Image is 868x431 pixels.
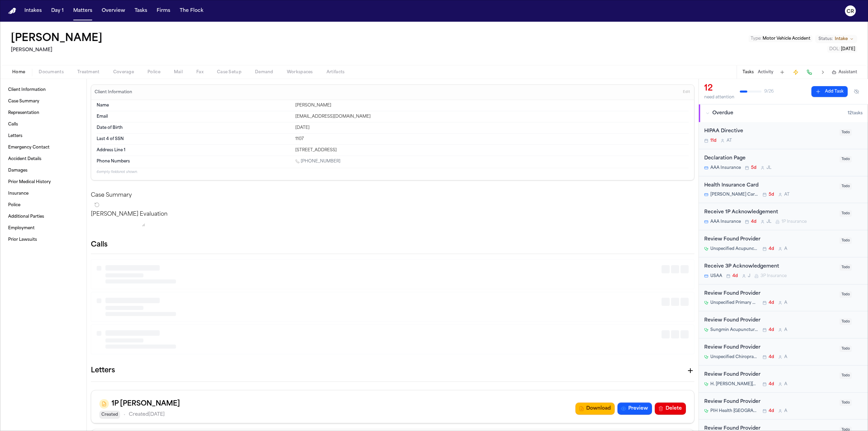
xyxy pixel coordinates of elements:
a: Damages [5,165,81,176]
div: Open task: Review Found Provider [699,338,868,366]
span: Overdue [712,110,733,117]
a: Accident Details [5,154,81,164]
a: Day 1 [48,5,66,17]
span: J L [767,165,771,171]
span: USAA [710,273,722,279]
button: Hide completed tasks (⌘⇧H) [850,86,863,97]
span: 4d [769,327,774,333]
div: [PERSON_NAME] [295,103,689,108]
a: Intakes [22,5,44,17]
img: Finch Logo [8,8,16,14]
div: Open task: Health Insurance Card [699,176,868,203]
button: Preview [617,403,652,415]
span: Todo [840,210,852,217]
div: Open task: Review Found Provider [699,230,868,257]
span: 12 task s [848,111,863,116]
div: Open task: Review Found Provider [699,393,868,420]
a: Prior Medical History [5,177,81,188]
div: Open task: Review Found Provider [699,285,868,312]
a: Police [5,200,81,211]
h1: Letters [91,365,115,376]
button: Change status from Intake [815,35,857,43]
span: Unspecified Acupuncture facility near [GEOGRAPHIC_DATA], [GEOGRAPHIC_DATA] [710,246,758,252]
span: Treatment [77,70,100,75]
a: Representation [5,107,81,118]
a: Calls [5,119,81,130]
a: Call 1 (213) 479-8118 [295,159,340,164]
span: Fax [196,70,203,75]
span: 11d [710,138,716,143]
button: Firms [154,5,173,17]
button: Tasks [743,70,754,75]
div: HIPAA Directive [704,128,835,135]
span: Police [147,70,160,75]
span: Todo [840,399,852,406]
h2: Case Summary [91,191,694,199]
h1: [PERSON_NAME] [11,33,102,45]
span: Todo [840,237,852,244]
span: DOL : [829,47,840,51]
div: [DATE] [295,125,689,131]
button: Create Immediate Task [791,67,801,77]
span: 4d [732,273,738,279]
span: Workspaces [287,70,313,75]
span: Todo [840,183,852,190]
span: 4d [769,300,774,306]
span: AAA Insurance [710,165,741,171]
div: Review Found Provider [704,236,835,243]
span: A T [784,192,790,197]
div: Open task: Declaration Page [699,149,868,176]
span: Coverage [113,70,134,75]
button: Add Task [777,67,787,77]
span: 4d [769,246,774,252]
span: 5d [751,165,756,171]
p: Created [DATE] [129,411,165,419]
button: Edit Type: Motor Vehicle Accident [749,35,812,42]
a: Insurance [5,188,81,199]
span: Type : [751,37,762,41]
button: Edit matter name [11,33,102,45]
div: Open task: Review Found Provider [699,366,868,393]
p: [PERSON_NAME] Evaluation [91,210,694,218]
span: A [784,300,787,306]
span: 4d [769,354,774,360]
div: 12 [704,83,734,94]
button: Edit [681,87,692,98]
button: Add Task [811,86,848,97]
span: Assistant [839,70,857,75]
a: The Flock [177,5,206,17]
div: need attention [704,95,734,100]
span: Todo [840,346,852,352]
span: Todo [840,291,852,298]
h2: [PERSON_NAME] [11,46,105,54]
span: Edit [683,90,690,95]
div: 1107 [295,136,689,142]
button: Activity [758,70,773,75]
h3: Client Information [93,90,134,95]
span: Documents [39,70,64,75]
span: Todo [840,156,852,162]
button: Download [575,403,615,415]
dt: Last 4 of SSN [97,136,291,142]
span: [PERSON_NAME] Care / Medi-Cal [710,192,758,197]
div: Declaration Page [704,155,835,162]
button: Tasks [132,5,150,17]
button: Make a Call [805,67,814,77]
button: Delete [655,403,686,415]
div: Review Found Provider [704,344,835,352]
span: A [784,327,787,333]
span: A [784,246,787,252]
div: Health Insurance Card [704,182,835,190]
span: [DATE] [841,47,855,51]
a: Home [8,8,16,14]
span: 3P Insurance [761,273,787,279]
button: Assistant [832,70,857,75]
button: Matters [71,5,95,17]
div: Open task: Review Found Provider [699,311,868,338]
span: 5d [769,192,774,197]
div: Review Found Provider [704,290,835,298]
a: Case Summary [5,96,81,107]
